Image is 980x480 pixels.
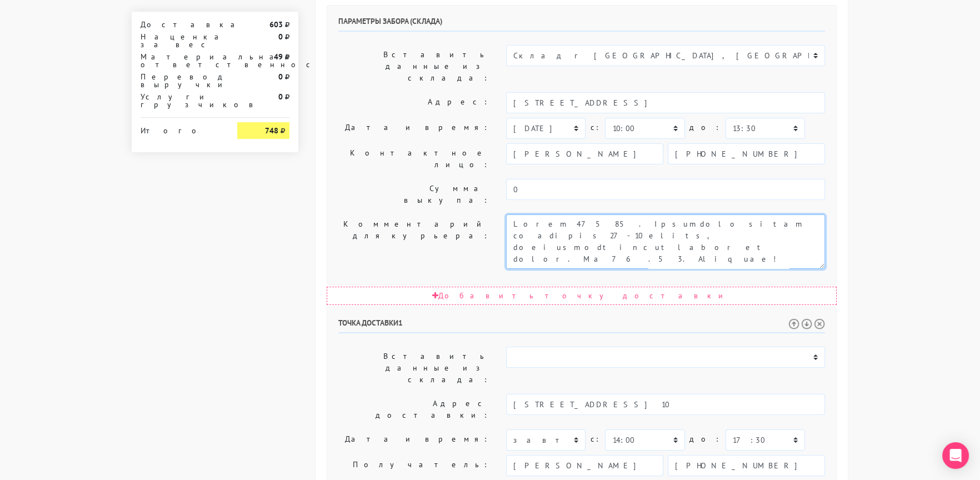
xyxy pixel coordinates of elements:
strong: 0 [278,72,283,82]
label: Адрес доставки: [330,394,498,425]
h6: Точка доставки [338,318,825,333]
div: Материальная ответственность [132,53,229,68]
textarea: Как пройти: по [GEOGRAPHIC_DATA] от круга второй поворот во двор. Серые ворота с калиткой между а... [506,214,825,269]
input: Имя [506,143,663,164]
label: c: [590,118,601,137]
input: Телефон [668,455,825,476]
input: Телефон [668,143,825,164]
div: Перевод выручки [132,73,229,88]
h6: Параметры забора (склада) [338,17,825,32]
label: Вставить данные из склада: [330,45,498,88]
label: до: [689,429,721,449]
div: Open Intercom Messenger [942,442,969,469]
div: Итого [141,122,221,134]
strong: 603 [269,19,283,29]
label: до: [689,118,721,137]
span: 1 [398,318,403,328]
label: Адрес: [330,92,498,113]
label: Сумма выкупа: [330,179,498,210]
div: Добавить точку доставки [327,287,837,305]
strong: 49 [274,52,283,62]
label: Дата и время: [330,118,498,139]
label: Дата и время: [330,429,498,451]
label: Получатель: [330,455,498,476]
label: Вставить данные из склада: [330,347,498,389]
strong: 748 [265,126,278,136]
label: c: [590,429,601,449]
div: Услуги грузчиков [132,93,229,108]
div: Наценка за вес [132,33,229,48]
strong: 0 [278,32,283,42]
label: Комментарий для курьера: [330,214,498,269]
div: Доставка [132,21,229,28]
strong: 0 [278,92,283,102]
label: Контактное лицо: [330,143,498,174]
input: Имя [506,455,663,476]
